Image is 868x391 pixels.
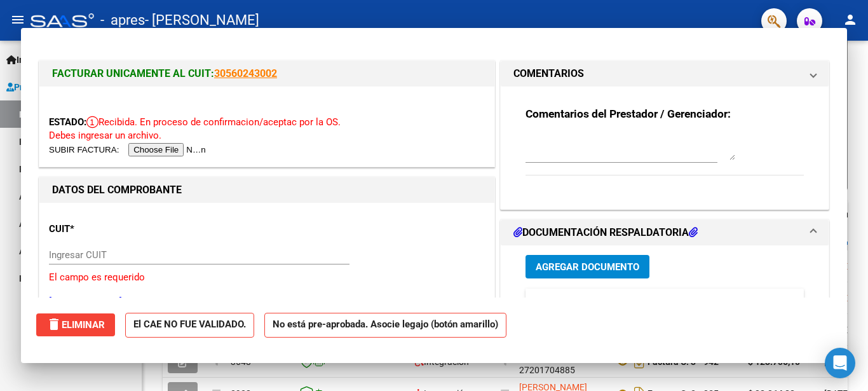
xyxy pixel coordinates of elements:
span: - apres [100,6,145,34]
span: Documento [562,297,609,307]
div: Open Intercom Messenger [825,348,855,378]
p: Debes ingresar un archivo. [49,128,485,143]
datatable-header-cell: Subido [735,289,799,316]
span: Subido [740,297,769,307]
span: ESTADO: [49,116,86,128]
h1: COMENTARIOS [513,66,584,81]
span: Eliminar [46,319,105,331]
div: COMENTARIOS [501,86,829,209]
span: Agregar Documento [536,261,639,273]
mat-expansion-panel-header: COMENTARIOS [501,61,829,86]
span: - [PERSON_NAME] [145,6,259,34]
span: Inicio [6,53,39,67]
strong: No está pre-aprobada. Asocie legajo (botón amarillo) [264,313,506,338]
mat-icon: delete [46,317,62,332]
button: Eliminar [36,313,115,336]
strong: DATOS DEL COMPROBANTE [52,184,182,196]
strong: Factura C: 3 - 942 [648,357,719,367]
p: [PERSON_NAME] [49,294,485,309]
datatable-header-cell: Usuario [653,289,735,316]
strong: El CAE NO FUE VALIDADO. [125,313,254,338]
strong: Comentarios del Prestador / Gerenciador: [526,107,731,120]
span: Recibida. En proceso de confirmacion/aceptac por la OS. [86,116,341,128]
p: El campo es requerido [49,270,485,285]
datatable-header-cell: Documento [557,289,653,316]
mat-icon: menu [10,12,25,27]
button: Agregar Documento [526,255,649,278]
span: Prestadores / Proveedores [6,80,122,94]
span: ID [531,297,539,307]
mat-expansion-panel-header: DOCUMENTACIÓN RESPALDATORIA [501,220,829,245]
p: CUIT [49,222,180,237]
span: FACTURAR UNICAMENTE AL CUIT: [52,67,214,79]
a: 30560243002 [214,67,277,79]
mat-icon: person [843,12,858,27]
datatable-header-cell: ID [526,289,557,316]
span: Usuario [658,297,689,307]
h1: DOCUMENTACIÓN RESPALDATORIA [513,225,698,240]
